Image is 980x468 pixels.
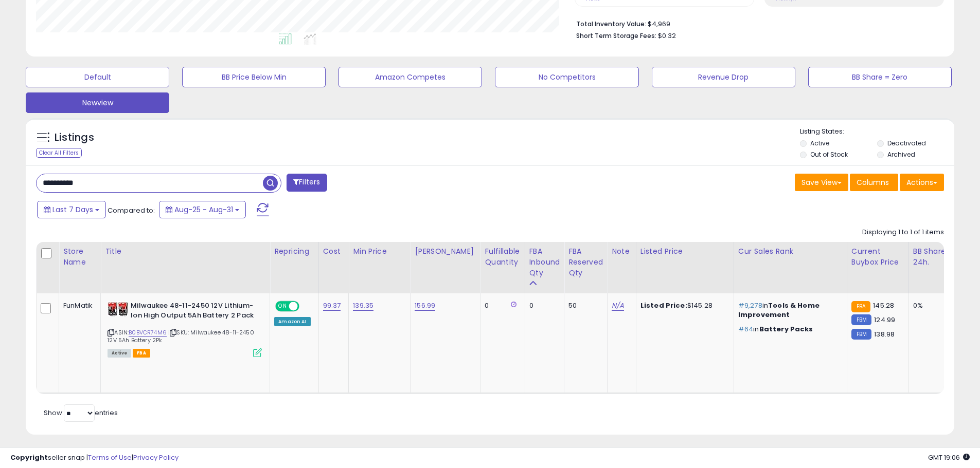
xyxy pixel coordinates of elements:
[108,301,262,356] div: ASIN:
[323,246,345,257] div: Cost
[738,325,839,334] p: in
[495,67,638,87] button: No Competitors
[276,302,289,311] span: ON
[485,301,516,310] div: 0
[133,349,150,358] span: FBA
[37,201,106,218] button: Last 7 Days
[529,301,557,310] div: 0
[108,328,254,344] span: | SKU: Milwaukee 48-11-2450 12V 5Ah Battery 2Pk
[529,246,560,278] div: FBA inbound Qty
[913,246,951,268] div: BB Share 24h.
[887,150,915,159] label: Archived
[851,246,904,268] div: Current Buybox Price
[800,127,954,137] p: Listing States:
[133,453,179,462] a: Privacy Policy
[850,174,898,191] button: Columns
[851,314,871,325] small: FBM
[485,246,520,268] div: Fulfillable Quantity
[576,20,646,28] b: Total Inventory Value:
[108,205,155,215] span: Compared to:
[612,246,632,257] div: Note
[88,453,132,462] a: Terms of Use
[274,246,314,257] div: Repricing
[738,324,753,334] span: #64
[274,317,310,326] div: Amazon AI
[640,301,726,310] div: $145.28
[129,328,167,337] a: B0BVCR74M6
[738,301,762,310] span: #9,278
[887,139,926,147] label: Deactivated
[52,204,93,215] span: Last 7 Days
[568,301,599,310] div: 50
[159,201,246,218] button: Aug-25 - Aug-31
[298,302,314,311] span: OFF
[652,67,795,87] button: Revenue Drop
[44,408,118,418] span: Show: entries
[576,31,656,40] b: Short Term Storage Fees:
[63,301,93,310] div: FunMatik
[108,301,128,316] img: 41W5ThxpLqL._SL40_.jpg
[63,246,96,268] div: Store Name
[182,67,326,87] button: BB Price Below Min
[55,130,94,145] h5: Listings
[874,315,895,325] span: 124.99
[10,453,48,462] strong: Copyright
[415,301,435,311] a: 156.99
[857,177,889,188] span: Columns
[738,301,819,320] span: Tools & Home Improvement
[862,228,944,237] div: Displaying 1 to 1 of 1 items
[415,246,476,257] div: [PERSON_NAME]
[323,301,341,311] a: 99.37
[640,246,729,257] div: Listed Price
[738,301,839,320] p: in
[131,301,256,323] b: Milwaukee 48-11-2450 12V Lithium-Ion High Output 5Ah Battery 2 Pack
[928,453,970,462] span: 2025-09-8 19:06 GMT
[353,246,406,257] div: Min Price
[913,301,947,310] div: 0%
[795,174,848,191] button: Save View
[568,246,603,278] div: FBA Reserved Qty
[873,301,894,310] span: 145.28
[353,301,373,311] a: 139.35
[900,174,944,191] button: Actions
[810,150,848,159] label: Out of Stock
[174,204,233,215] span: Aug-25 - Aug-31
[36,148,82,158] div: Clear All Filters
[874,329,895,339] span: 138.98
[10,453,179,463] div: seller snap | |
[612,301,624,311] a: N/A
[640,301,687,310] b: Listed Price:
[759,324,813,334] span: Battery Packs
[576,17,936,29] li: $4,969
[810,139,829,147] label: Active
[105,246,265,257] div: Title
[738,246,843,257] div: Cur Sales Rank
[658,31,676,41] span: $0.32
[851,329,871,340] small: FBM
[26,67,169,87] button: Default
[338,67,482,87] button: Amazon Competes
[808,67,952,87] button: BB Share = Zero
[108,349,131,358] span: All listings currently available for purchase on Amazon
[287,174,327,192] button: Filters
[26,92,169,113] button: Newview
[851,301,870,312] small: FBA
